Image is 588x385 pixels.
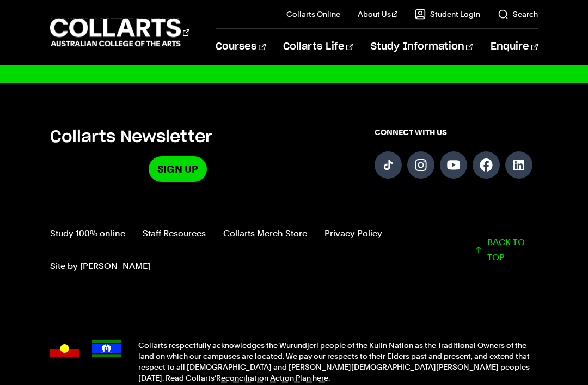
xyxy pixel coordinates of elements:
div: Connect with us on social media [375,127,538,182]
a: Study Information [371,29,473,65]
a: Follow us on YouTube [440,151,467,179]
a: Privacy Policy [324,226,382,241]
a: About Us [358,9,398,20]
a: Staff Resources [143,226,206,241]
h5: Collarts Newsletter [50,127,305,148]
span: CONNECT WITH US [375,127,538,138]
a: Study 100% online [50,226,125,241]
a: Scroll back to top of the page [474,226,538,274]
a: Sign Up [149,156,207,182]
img: Australian Aboriginal flag [50,340,79,357]
a: Courses [216,29,265,65]
a: Collarts Merch Store [223,226,307,241]
a: Follow us on LinkedIn [505,151,532,179]
div: Additional links and back-to-top button [50,204,538,296]
img: Torres Strait Islander flag [92,340,121,357]
a: Enquire [491,29,538,65]
div: Go to homepage [50,17,189,48]
p: Collarts respectfully acknowledges the Wurundjeri people of the Kulin Nation as the Traditional O... [138,340,538,383]
a: Reconciliation Action Plan here. [216,374,330,382]
a: Follow us on Facebook [473,151,500,179]
a: Collarts Online [286,9,340,20]
nav: Footer navigation [50,226,457,274]
a: Search [498,9,538,20]
a: Follow us on TikTok [375,151,402,179]
a: Site by Calico [50,259,150,274]
a: Collarts Life [283,29,353,65]
a: Student Login [415,9,480,20]
a: Follow us on Instagram [407,151,434,179]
